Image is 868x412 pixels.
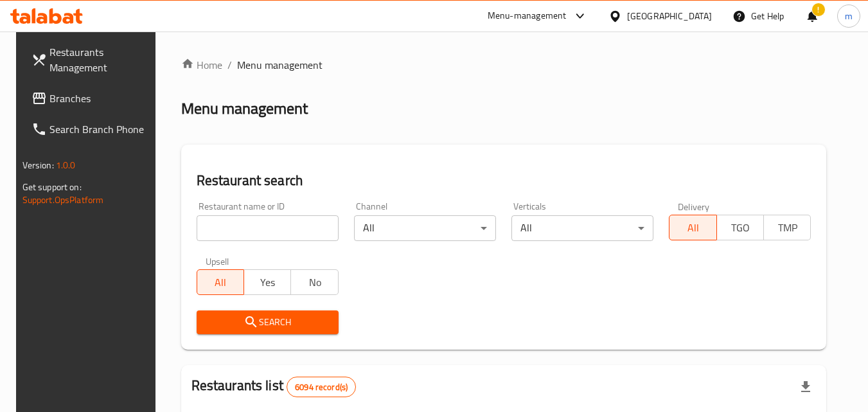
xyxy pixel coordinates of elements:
span: Menu management [237,57,323,73]
label: Upsell [206,256,229,265]
span: Yes [249,273,286,292]
span: All [202,273,239,292]
span: All [675,219,711,237]
span: Branches [49,91,151,106]
h2: Restaurant search [197,171,811,190]
button: All [197,269,244,295]
h2: Restaurants list [191,376,357,397]
span: Restaurants Management [49,44,151,75]
a: Support.OpsPlatform [22,192,104,208]
div: Menu-management [488,8,567,24]
span: No [296,273,333,292]
a: Restaurants Management [21,37,161,83]
span: m [845,9,853,23]
div: Total records count [287,377,356,397]
input: Search for restaurant name or ID.. [197,215,339,241]
button: Yes [244,269,291,295]
button: No [290,269,338,295]
button: Search [197,310,339,334]
div: Export file [790,372,821,402]
a: Search Branch Phone [21,114,161,145]
button: TGO [716,215,764,240]
span: TGO [722,219,759,237]
div: [GEOGRAPHIC_DATA] [627,9,712,23]
span: TMP [769,219,806,237]
a: Home [181,57,222,73]
h2: Menu management [181,98,308,119]
span: Search [207,314,328,330]
button: All [669,215,716,240]
nav: breadcrumb [181,57,827,73]
label: Delivery [678,202,710,211]
span: Get support on: [22,179,82,195]
a: Branches [21,83,161,114]
span: 6094 record(s) [287,381,355,393]
div: All [354,215,496,241]
li: / [227,57,232,73]
span: Version: [22,157,54,174]
span: 1.0.0 [56,157,76,174]
button: TMP [763,215,811,240]
div: All [511,215,653,241]
span: Search Branch Phone [49,121,151,137]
